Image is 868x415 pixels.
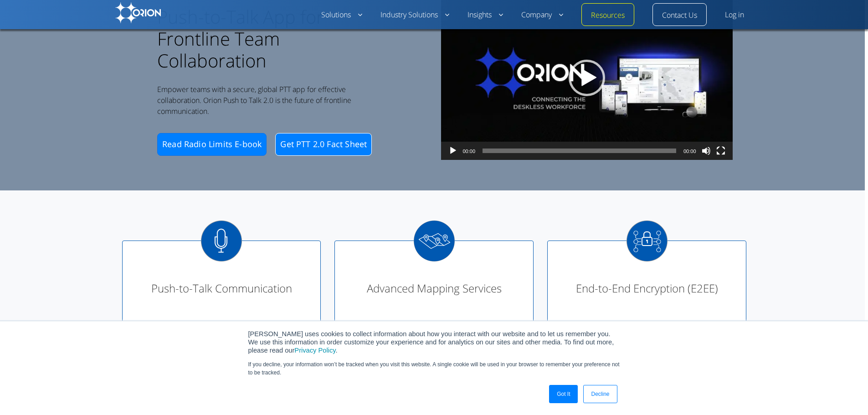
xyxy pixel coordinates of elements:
iframe: Chat Widget [822,371,868,415]
a: Insights [467,10,503,20]
p: Empower teams with a secure, global PTT app for effective collaboration. Orion Push to Talk 2.0 i... [157,84,385,117]
button: Play [448,146,457,169]
span: 00:00 [463,149,476,154]
a: Read Radio Limits E-book [157,133,267,156]
a: Privacy Policy [294,347,335,354]
a: Resources [591,10,625,21]
a: Log in [725,10,744,20]
span: Time Slider [483,149,676,153]
p: If you decline, your information won’t be tracked when you visit this website. A single cookie wi... [248,360,620,377]
div: End-to-End Encryption (E2EE) [564,282,730,312]
a: Get PTT 2.0 Fact Sheet [275,133,372,156]
a: Solutions [321,10,362,20]
span: 00:00 [683,149,696,154]
img: Advanced Mapping Services [414,220,455,261]
span: [PERSON_NAME] uses cookies to collect information about how you interact with our website and to ... [248,330,614,354]
img: End-to-End Encryption (E2EE) [627,220,668,261]
p: Collaborate hands-free with individuals, groups, or all-call. [153,319,290,341]
div: Play [569,60,605,96]
button: Fullscreen [716,146,725,169]
div: Advanced Mapping Services [351,282,518,312]
a: Industry Solutions [380,10,449,20]
a: Company [521,10,563,20]
div: Push-to-Talk Communication [139,282,305,312]
h1: Push-to-Talk App for Frontline Team Collaboration [157,6,385,72]
button: Mute [702,146,711,169]
a: Contact Us [662,10,697,21]
p: View team member locations, including indoors, with the in-app map. [366,319,503,341]
img: Push-to-Talk Communication [201,220,242,261]
img: Orion [115,2,161,23]
a: Decline [583,385,617,403]
a: Got It [549,385,578,403]
p: Secure global push-to-talk communication across apps and devices. [579,319,715,341]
